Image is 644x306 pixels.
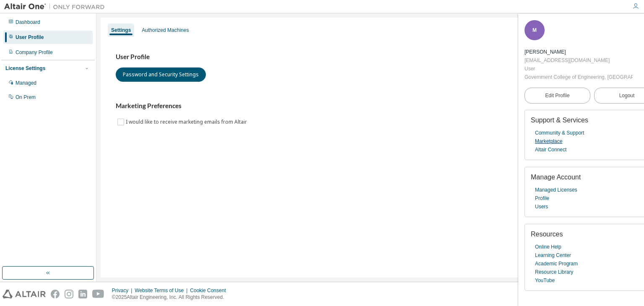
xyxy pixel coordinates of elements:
[3,290,46,298] img: altair_logo.svg
[16,80,36,86] div: Managed
[535,129,584,137] a: Community & Support
[535,137,562,145] a: Marketplace
[535,194,549,202] a: Profile
[532,27,537,33] span: M
[16,49,53,56] div: Company Profile
[116,53,625,61] h3: User Profile
[135,287,190,294] div: Website Terms of Use
[525,88,590,104] a: Edit Profile
[525,56,633,65] div: [EMAIL_ADDRESS][DOMAIN_NAME]
[16,19,40,26] div: Dashboard
[116,102,625,110] h3: Marketing Preferences
[112,294,231,301] p: © 2025 Altair Engineering, Inc. All Rights Reserved.
[531,117,588,124] span: Support & Services
[531,174,581,181] span: Manage Account
[5,65,45,72] div: License Settings
[4,3,109,11] img: Altair One
[51,290,60,298] img: facebook.svg
[116,67,206,82] button: Password and Security Settings
[126,117,249,127] label: I would like to receive marketing emails from Altair
[535,276,555,285] a: YouTube
[545,92,569,99] span: Edit Profile
[535,268,573,276] a: Resource Library
[65,290,73,298] img: instagram.svg
[535,145,566,154] a: Altair Connect
[78,290,87,298] img: linkedin.svg
[142,27,189,34] div: Authorized Machines
[16,34,44,41] div: User Profile
[525,48,633,56] div: Muhammed Nayab
[535,186,577,194] a: Managed Licenses
[531,231,563,238] span: Resources
[111,27,131,34] div: Settings
[16,94,36,101] div: On Prem
[525,65,633,73] div: User
[619,91,635,100] span: Logout
[92,290,104,298] img: youtube.svg
[535,259,578,268] a: Academic Program
[535,202,548,211] a: Users
[190,287,231,294] div: Cookie Consent
[525,73,633,81] div: Government College of Engineering, [GEOGRAPHIC_DATA]
[112,287,135,294] div: Privacy
[535,251,571,259] a: Learning Center
[535,243,561,251] a: Online Help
